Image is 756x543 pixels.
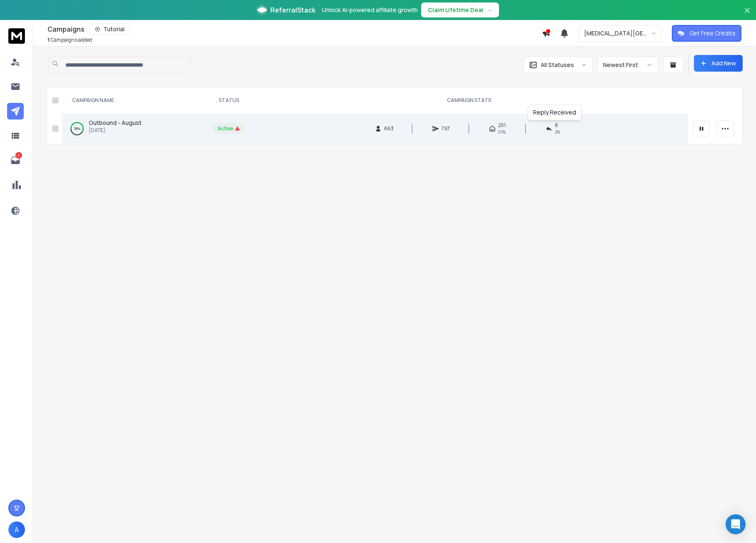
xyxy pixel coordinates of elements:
[726,514,746,534] div: Open Intercom Messenger
[322,6,418,14] p: Unlock AI-powered affiliate growth
[47,23,542,35] div: Campaigns
[74,125,80,133] p: 58 %
[689,29,736,37] p: Get Free Credits
[694,55,743,72] button: Add New
[487,6,492,14] span: →
[442,125,450,132] span: 797
[89,119,142,127] span: Outbound - August
[8,521,25,538] button: A
[421,2,499,17] button: Claim Lifetime Deal→
[672,25,741,42] button: Get Free Credits
[90,23,130,35] button: Tutorial
[555,122,558,129] span: 8
[555,129,560,135] span: 2 %
[15,152,22,159] p: 1
[528,105,581,120] div: Reply Received
[89,127,142,134] p: [DATE]
[498,122,506,129] span: 251
[742,5,753,25] button: Close banner
[7,152,24,169] a: 1
[89,119,142,127] a: Outbound - August
[498,129,506,135] span: 51 %
[62,87,208,114] th: CAMPAIGN NAME
[217,125,240,132] div: Active
[584,29,651,37] p: [MEDICAL_DATA][GEOGRAPHIC_DATA]
[47,37,92,43] p: Campaigns added
[598,57,658,73] button: Newest First
[62,114,208,144] td: 58%Outbound - August[DATE]
[541,61,574,69] p: All Statuses
[250,87,688,114] th: CAMPAIGN STATS
[270,5,315,15] span: ReferralStack
[384,125,394,132] span: 663
[208,87,250,114] th: STATUS
[47,36,50,43] span: 1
